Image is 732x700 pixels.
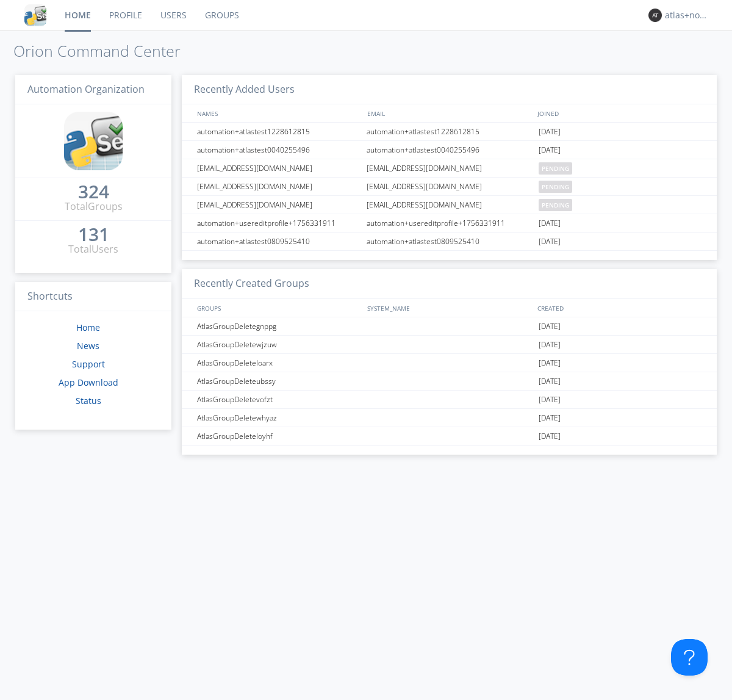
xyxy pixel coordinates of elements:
[364,104,534,122] div: EMAIL
[182,409,717,427] a: AtlasGroupDeletewhyaz[DATE]
[182,427,717,446] a: AtlasGroupDeleteloyhf[DATE]
[194,372,363,390] div: AtlasGroupDeleteubssy
[539,214,561,233] span: [DATE]
[68,242,118,256] div: Total Users
[364,141,536,159] div: automation+atlastest0040255496
[182,354,717,372] a: AtlasGroupDeleteloarx[DATE]
[539,317,561,336] span: [DATE]
[194,196,363,214] div: [EMAIL_ADDRESS][DOMAIN_NAME]
[364,299,534,317] div: SYSTEM_NAME
[194,317,363,335] div: AtlasGroupDeletegnppg
[78,186,109,200] a: 324
[194,354,363,372] div: AtlasGroupDeleteloarx
[364,123,536,140] div: automation+atlastest1228612815
[534,299,705,317] div: CREATED
[194,123,363,140] div: automation+atlastest1228612815
[182,391,717,409] a: AtlasGroupDeletevofzt[DATE]
[539,199,572,211] span: pending
[182,269,717,299] h3: Recently Created Groups
[182,214,717,233] a: automation+usereditprofile+1756331911automation+usereditprofile+1756331911[DATE]
[182,317,717,336] a: AtlasGroupDeletegnppg[DATE]
[182,75,717,105] h3: Recently Added Users
[671,639,708,676] iframe: Toggle Customer Support
[539,181,572,193] span: pending
[364,159,536,177] div: [EMAIL_ADDRESS][DOMAIN_NAME]
[182,178,717,196] a: [EMAIL_ADDRESS][DOMAIN_NAME][EMAIL_ADDRESS][DOMAIN_NAME]pending
[182,196,717,214] a: [EMAIL_ADDRESS][DOMAIN_NAME][EMAIL_ADDRESS][DOMAIN_NAME]pending
[182,233,717,251] a: automation+atlastest0809525410automation+atlastest0809525410[DATE]
[182,123,717,141] a: automation+atlastest1228612815automation+atlastest1228612815[DATE]
[76,395,101,406] a: Status
[194,427,363,445] div: AtlasGroupDeleteloyhf
[182,372,717,391] a: AtlasGroupDeleteubssy[DATE]
[77,340,99,352] a: News
[182,159,717,178] a: [EMAIL_ADDRESS][DOMAIN_NAME][EMAIL_ADDRESS][DOMAIN_NAME]pending
[65,200,123,214] div: Total Groups
[665,9,711,21] div: atlas+nodispatch
[534,104,705,122] div: JOINED
[364,196,536,214] div: [EMAIL_ADDRESS][DOMAIN_NAME]
[539,162,572,175] span: pending
[64,112,123,170] img: cddb5a64eb264b2086981ab96f4c1ba7
[182,336,717,354] a: AtlasGroupDeletewjzuw[DATE]
[194,178,363,195] div: [EMAIL_ADDRESS][DOMAIN_NAME]
[194,141,363,159] div: automation+atlastest0040255496
[194,214,363,232] div: automation+usereditprofile+1756331911
[194,233,363,250] div: automation+atlastest0809525410
[27,82,145,96] span: Automation Organization
[78,186,109,198] div: 324
[539,123,561,141] span: [DATE]
[539,354,561,372] span: [DATE]
[72,358,105,370] a: Support
[194,409,363,427] div: AtlasGroupDeletewhyaz
[78,228,109,240] div: 131
[364,214,536,232] div: automation+usereditprofile+1756331911
[539,372,561,391] span: [DATE]
[539,409,561,427] span: [DATE]
[194,104,361,122] div: NAMES
[24,4,46,26] img: cddb5a64eb264b2086981ab96f4c1ba7
[194,391,363,408] div: AtlasGroupDeletevofzt
[78,228,109,242] a: 131
[194,159,363,177] div: [EMAIL_ADDRESS][DOMAIN_NAME]
[194,336,363,353] div: AtlasGroupDeletewjzuw
[648,9,662,22] img: 373638.png
[539,141,561,159] span: [DATE]
[539,233,561,251] span: [DATE]
[364,178,536,195] div: [EMAIL_ADDRESS][DOMAIN_NAME]
[76,322,100,333] a: Home
[182,141,717,159] a: automation+atlastest0040255496automation+atlastest0040255496[DATE]
[59,377,118,388] a: App Download
[539,427,561,446] span: [DATE]
[539,391,561,409] span: [DATE]
[364,233,536,250] div: automation+atlastest0809525410
[194,299,361,317] div: GROUPS
[539,336,561,354] span: [DATE]
[15,282,171,312] h3: Shortcuts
